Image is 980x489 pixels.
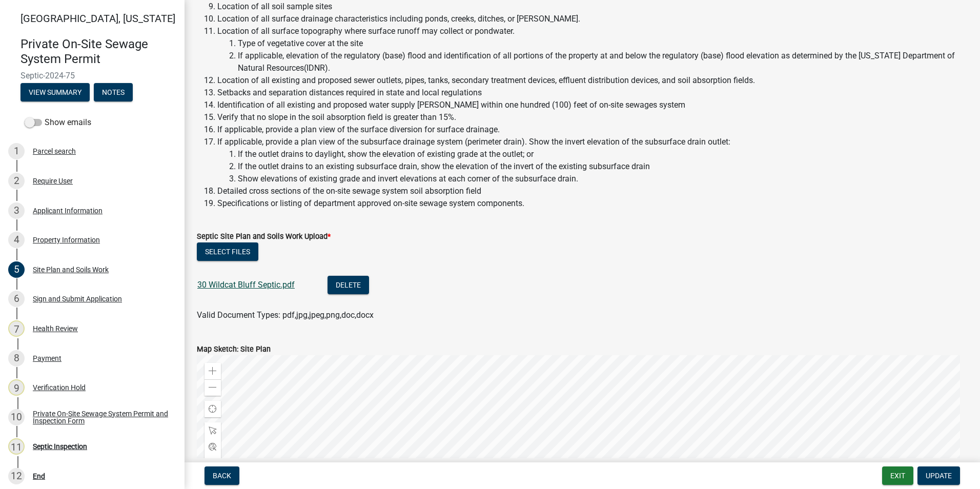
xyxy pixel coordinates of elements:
div: Require User [33,177,73,185]
button: Back [205,466,239,485]
div: Zoom out [205,379,221,396]
a: 30 Wildcat Bluff Septic.pdf [197,280,295,290]
div: Site Plan and Soils Work [33,266,109,273]
li: If applicable, provide a plan view of the surface diversion for surface drainage. [217,124,968,136]
div: 6 [8,291,25,307]
button: Select files [197,242,258,261]
div: 12 [8,468,25,484]
div: 2 [8,173,25,189]
h4: Private On-Site Sewage System Permit [21,37,176,67]
div: 9 [8,379,25,396]
span: Valid Document Types: pdf,jpg,jpeg,png,doc,docx [197,310,374,320]
li: If the outlet drains to daylight, show the elevation of existing grade at the outlet; or [238,148,968,160]
button: Exit [882,466,913,485]
div: 10 [8,409,25,425]
li: Location of all surface drainage characteristics including ponds, creeks, ditches, or [PERSON_NAME]. [217,13,968,25]
li: Location of all existing and proposed sewer outlets, pipes, tanks, secondary treatment devices, e... [217,74,968,87]
button: Delete [328,276,369,294]
span: Update [926,472,952,480]
li: Location of all soil sample sites [217,1,968,13]
div: Private On-Site Sewage System Permit and Inspection Form [33,410,168,424]
div: 1 [8,143,25,159]
label: Septic Site Plan and Soils Work Upload [197,233,331,240]
li: If the outlet drains to an existing subsurface drain, show the elevation of the invert of the exi... [238,160,968,173]
div: Property Information [33,236,100,243]
span: Septic-2024-75 [21,71,164,80]
li: Show elevations of existing grade and invert elevations at each corner of the subsurface drain. [238,173,968,185]
label: Show emails [25,116,91,129]
button: View Summary [21,83,90,101]
li: Setbacks and separation distances required in state and local regulations [217,87,968,99]
wm-modal-confirm: Notes [94,89,133,97]
li: If applicable, elevation of the regulatory (base) flood and identification of all portions of the... [238,50,968,74]
li: Type of vegetative cover at the site [238,37,968,50]
div: Find my location [205,401,221,417]
span: [GEOGRAPHIC_DATA], [US_STATE] [21,12,175,25]
span: Back [213,472,231,480]
div: 8 [8,350,25,366]
wm-modal-confirm: Summary [21,89,90,97]
div: Septic Inspection [33,443,87,450]
li: Location of all surface topography where surface runoff may collect or pondwater. [217,25,968,74]
div: Applicant Information [33,207,103,214]
div: Zoom in [205,363,221,379]
label: Map Sketch: Site Plan [197,346,271,353]
div: Sign and Submit Application [33,295,122,302]
div: 7 [8,320,25,337]
div: 4 [8,232,25,248]
div: 5 [8,261,25,278]
div: Verification Hold [33,384,86,391]
div: 11 [8,438,25,455]
div: Parcel search [33,148,76,155]
div: Health Review [33,325,78,332]
li: Identification of all existing and proposed water supply [PERSON_NAME] within one hundred (100) f... [217,99,968,111]
div: Payment [33,355,62,362]
div: 3 [8,202,25,219]
li: Detailed cross sections of the on-site sewage system soil absorption field [217,185,968,197]
li: Verify that no slope in the soil absorption field is greater than 15%. [217,111,968,124]
button: Notes [94,83,133,101]
button: Update [917,466,960,485]
li: Specifications or listing of department approved on-site sewage system components. [217,197,968,210]
wm-modal-confirm: Delete Document [328,281,369,291]
li: If applicable, provide a plan view of the subsurface drainage system (perimeter drain). Show the ... [217,136,968,185]
div: End [33,473,45,480]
